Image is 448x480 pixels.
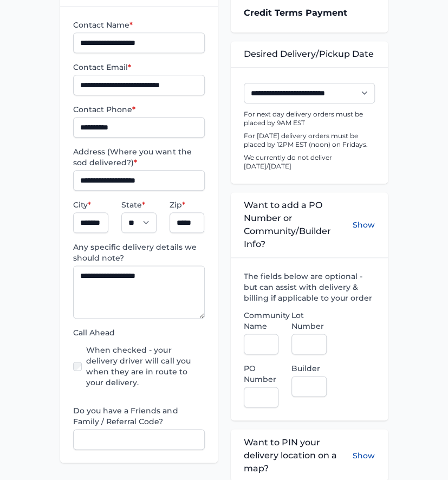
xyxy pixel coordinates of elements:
[244,8,347,18] strong: Credit Terms Payment
[73,62,204,73] label: Contact Email
[291,310,327,332] label: Lot Number
[353,199,375,251] button: Show
[231,41,388,67] div: Desired Delivery/Pickup Date
[244,271,375,303] label: The fields below are optional - but can assist with delivery & billing if applicable to your order
[291,363,327,374] label: Builder
[170,199,205,210] label: Zip
[244,153,375,171] p: We currently do not deliver [DATE]/[DATE]
[73,20,204,30] label: Contact Name
[353,436,375,475] button: Show
[73,199,108,210] label: City
[121,199,157,210] label: State
[244,132,375,149] p: For [DATE] delivery orders must be placed by 12PM EST (noon) on Fridays.
[73,146,204,168] label: Address (Where you want the sod delivered?)
[73,405,204,427] label: Do you have a Friends and Family / Referral Code?
[73,104,204,115] label: Contact Phone
[86,345,204,388] label: When checked - your delivery driver will call you when they are in route to your delivery.
[244,199,353,251] span: Want to add a PO Number or Community/Builder Info?
[73,327,204,338] label: Call Ahead
[244,310,279,332] label: Community Name
[244,436,353,475] span: Want to PIN your delivery location on a map?
[244,363,279,385] label: PO Number
[73,242,204,263] label: Any specific delivery details we should note?
[244,110,375,127] p: For next day delivery orders must be placed by 9AM EST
